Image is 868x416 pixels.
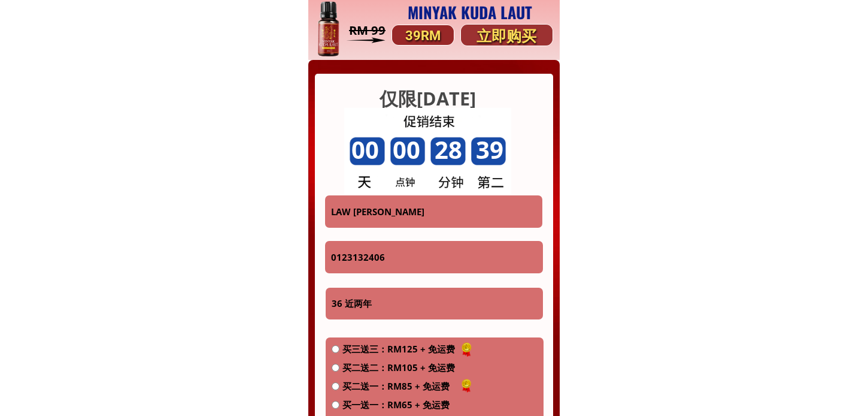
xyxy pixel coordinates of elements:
h4: 仅限[DATE] [295,86,560,111]
p: 39RM [392,25,454,46]
input: Telefon [328,241,540,273]
input: Nama [328,195,540,228]
span: 买一送一：RM65 + 免运费 [342,397,455,412]
span: 买二送二：RM105 + 免运费 [342,360,455,375]
input: Alamat Spesifik [329,288,541,320]
p: 立即购买 [461,25,553,49]
span: 买二送一：RM85 + 免运费 [342,379,455,393]
span: 买三送三：RM125 + 免运费 [342,342,455,356]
